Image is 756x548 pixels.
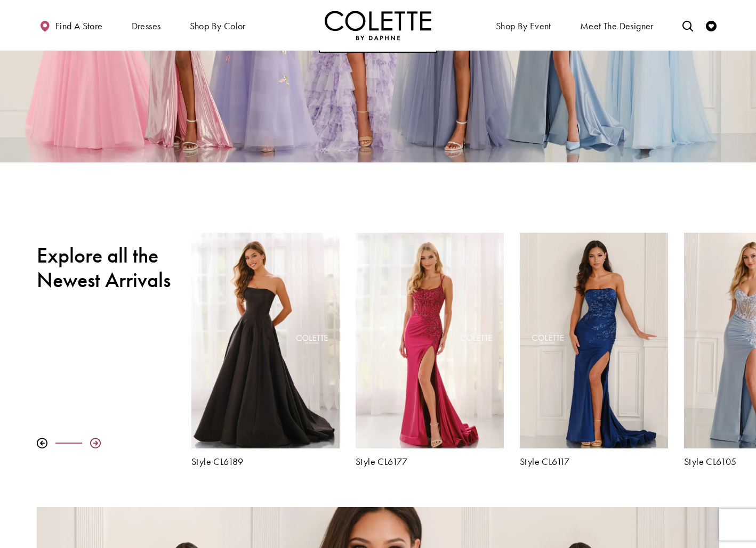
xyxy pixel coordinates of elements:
[493,11,554,40] span: Shop By Event
[187,11,248,40] span: Shop by color
[191,233,340,448] a: Visit Colette by Daphne Style No. CL6189 Page
[37,243,175,292] h2: Explore all the Newest Arrivals
[132,21,161,31] span: Dresses
[37,11,105,40] a: Find a store
[325,11,431,40] img: Colette by Daphne
[55,21,103,31] span: Find a store
[183,225,348,475] div: Colette by Daphne Style No. CL6189
[129,11,164,40] span: Dresses
[325,11,431,40] a: Visit Home Page
[190,21,246,31] span: Shop by color
[680,11,696,40] a: Toggle search
[512,225,676,475] div: Colette by Daphne Style No. CL6117
[577,11,656,40] a: Meet the designer
[580,21,654,31] span: Meet the designer
[496,21,551,31] span: Shop By Event
[191,456,340,467] a: Style CL6189
[356,456,504,467] a: Style CL6177
[520,456,668,467] a: Style CL6117
[348,225,512,475] div: Colette by Daphne Style No. CL6177
[703,11,719,40] a: Check Wishlist
[520,233,668,448] a: Visit Colette by Daphne Style No. CL6117 Page
[356,233,504,448] a: Visit Colette by Daphne Style No. CL6177 Page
